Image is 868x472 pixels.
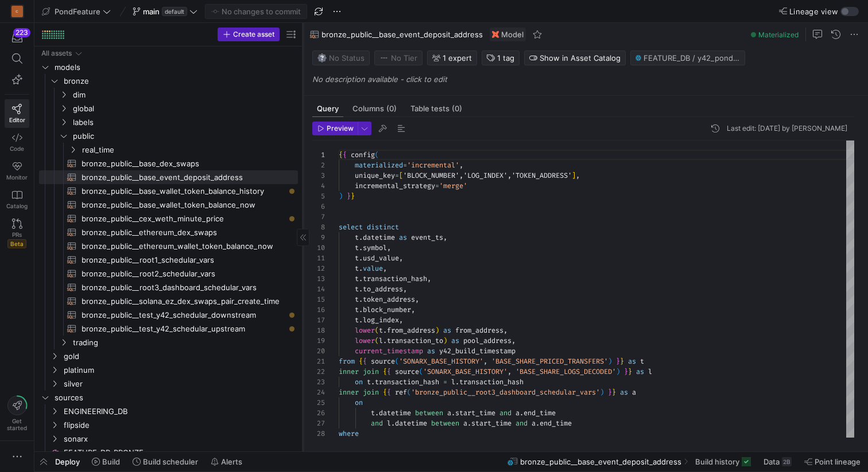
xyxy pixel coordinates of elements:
span: and [371,419,383,428]
span: default [162,7,187,16]
span: unique_key [355,171,395,180]
button: Show in Asset Catalog [524,50,626,65]
span: current_timestamp [355,346,423,356]
span: ) [435,326,439,335]
span: source [371,357,395,366]
span: Code [10,145,24,152]
span: transaction_hash [363,274,427,283]
span: . [359,274,363,283]
span: } [351,192,355,201]
span: . [359,305,363,314]
span: Build [102,457,120,466]
span: incremental_strategy [355,181,435,190]
span: t [355,274,359,283]
div: 13 [312,274,325,284]
div: 21 [312,356,325,366]
span: datetime [379,408,411,418]
span: , [427,274,431,283]
span: config [351,150,375,159]
span: . [359,295,363,304]
div: 23 [312,377,325,387]
span: 'incremental' [407,161,459,170]
span: t [355,253,359,263]
span: datetime [363,233,395,242]
span: a [463,419,467,428]
div: 7 [312,212,325,222]
span: ) [608,357,612,366]
span: Data [764,457,780,466]
button: Alerts [206,452,247,471]
span: { [359,357,363,366]
span: and [516,419,528,428]
span: ( [375,150,379,159]
span: 1 tag [497,53,514,63]
span: , [387,243,391,252]
span: 'BASE_SHARE_PRICED_TRANSFERS' [491,357,608,366]
span: . [375,408,379,418]
span: = [435,181,439,190]
span: Point lineage [815,457,861,466]
span: . [455,377,459,387]
span: and [499,408,511,418]
span: t [355,295,359,304]
div: 15 [312,294,325,305]
span: . [467,419,471,428]
span: } [616,357,620,366]
span: { [387,367,391,376]
span: on [355,398,363,407]
span: 'merge' [439,181,467,190]
div: 1 [312,150,325,160]
span: lower [355,326,375,335]
span: t [355,243,359,252]
button: Build history [690,452,756,471]
span: ref [395,388,407,397]
span: materialized [355,161,403,170]
span: end_time [540,419,572,428]
span: ] [572,171,576,180]
span: t [371,408,375,418]
div: 11 [312,253,325,263]
span: as [427,346,435,356]
div: 26 [312,408,325,418]
span: as [443,326,451,335]
span: value [363,264,383,273]
span: , [383,264,387,273]
div: 9 [312,232,325,243]
span: { [339,150,343,159]
span: event_ts [411,233,443,242]
span: symbol [363,243,387,252]
div: 18 [312,325,325,336]
span: as [620,388,628,397]
a: C [5,2,29,21]
span: Get started [7,418,27,431]
div: 8 [312,222,325,232]
span: , [503,326,507,335]
span: , [403,284,407,294]
span: } [628,367,632,376]
span: } [347,192,351,201]
span: l [451,377,455,387]
span: Lineage view [789,7,838,16]
span: start_time [455,408,495,418]
span: , [483,357,487,366]
span: pool_address [463,336,511,345]
span: main [143,7,160,16]
span: token_address [363,295,415,304]
span: inner [339,388,359,397]
div: 22 [312,366,325,377]
button: Build [87,452,125,471]
div: 24 [312,387,325,397]
span: , [399,315,403,325]
span: to_address [363,284,403,294]
div: 10 [312,243,325,253]
span: end_time [524,408,556,418]
span: l [648,367,652,376]
span: a [516,408,520,418]
span: t [355,315,359,325]
span: No Status [317,53,365,63]
span: . [359,243,363,252]
span: l [379,336,383,345]
span: join [363,388,379,397]
span: } [620,357,624,366]
span: ( [395,357,399,366]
